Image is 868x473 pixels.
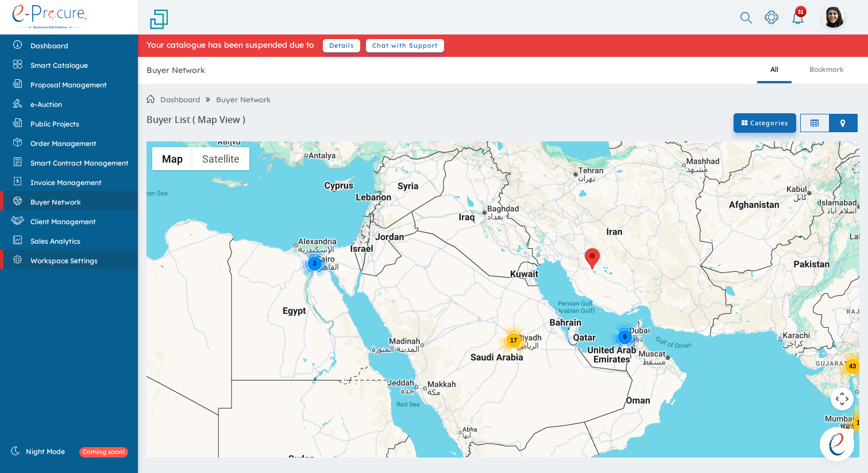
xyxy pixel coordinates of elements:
[30,61,88,70] span: Smart Catalogue
[299,248,330,279] div: 3
[5,79,30,88] img: [object Object]
[5,157,30,166] img: [object Object]
[5,118,30,127] img: [object Object]
[497,324,530,356] div: 17
[30,41,68,50] span: Dashboard
[757,64,792,83] li: All
[146,64,205,76] div: Buyer Network
[730,11,755,27] input: Search Here..
[210,91,276,108] a: Buyer Network
[146,41,314,49] span: Your catalogue has been suspended due to
[5,40,30,49] img: [object Object]
[765,10,778,24] img: empty
[5,255,30,264] img: [object Object]
[146,8,171,31] img: company-logo
[734,113,796,133] div: Categories
[792,10,804,24] img: empty
[79,447,128,457] span: Coming soon!
[30,217,96,226] span: Client Management
[5,99,30,107] img: [object Object]
[30,237,80,245] span: Sales Analytics
[609,322,640,352] div: 9
[5,216,30,225] img: [object Object]
[30,120,79,128] span: Public Projects
[30,256,98,265] span: Workspace Settings
[820,427,854,462] a: Open chat
[30,178,102,187] span: Invoice Management
[30,80,107,89] span: Proposal Management
[831,387,854,410] button: Map camera controls
[585,248,600,270] div: شقﻻهؤ فثسف
[30,159,129,167] span: Smart Contract Management
[323,39,360,52] span: Details
[30,100,62,109] span: e-Auction
[798,9,804,14] span: 31
[155,91,206,108] a: Dashboard
[796,64,857,83] li: Bookmark
[5,177,30,186] img: [object Object]
[5,138,30,147] img: [object Object]
[11,5,87,30] img: logo
[26,447,134,456] span: Night Mode
[152,147,192,170] button: Show street map
[30,139,97,148] span: Order Management
[192,147,249,170] button: Show satellite imagery
[366,39,444,52] span: Chat with Support
[5,60,30,68] img: [object Object]
[30,198,81,206] span: Buyer Network
[5,236,30,244] img: [object Object]
[5,447,26,455] img: nighmode
[5,197,30,205] img: [object Object]
[141,113,442,133] div: Buyer List ( Map View )
[734,118,802,128] a: Categories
